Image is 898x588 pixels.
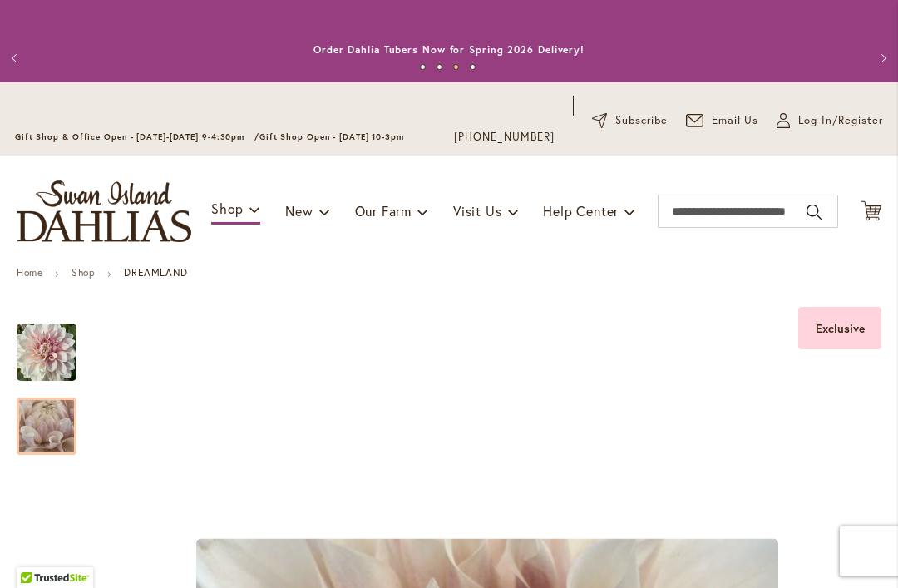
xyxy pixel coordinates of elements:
[17,266,42,279] a: Home
[17,307,93,381] div: DREAMLAND
[285,202,313,220] span: New
[592,112,668,129] a: Subscribe
[72,266,95,279] a: Shop
[17,180,191,242] a: store logo
[313,43,585,56] a: Order Dahlia Tubers Now for Spring 2026 Delivery!
[865,42,898,75] button: Next
[454,129,555,146] a: [PHONE_NUMBER]
[543,202,619,220] span: Help Center
[615,112,668,129] span: Subscribe
[15,131,259,142] span: Gift Shop & Office Open - [DATE]-[DATE] 9-4:30pm /
[12,529,59,576] iframe: Launch Accessibility Center
[355,202,412,220] span: Our Farm
[17,321,76,383] img: DREAMLAND
[124,266,187,279] strong: DREAMLAND
[798,112,883,129] span: Log In/Register
[470,64,476,70] button: 4 of 4
[437,64,442,70] button: 2 of 4
[211,200,244,217] span: Shop
[420,64,426,70] button: 1 of 4
[686,112,759,129] a: Email Us
[712,112,759,129] span: Email Us
[777,112,883,129] a: Log In/Register
[259,131,404,142] span: Gift Shop Open - [DATE] 10-3pm
[798,307,881,349] div: Exclusive
[17,381,76,455] div: DREAMLAND
[453,64,459,70] button: 3 of 4
[453,202,501,220] span: Visit Us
